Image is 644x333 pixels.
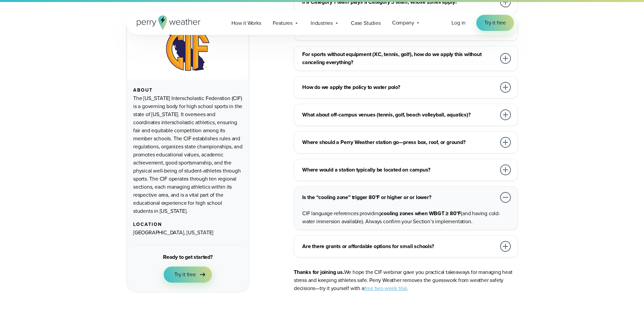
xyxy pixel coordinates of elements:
[226,16,267,30] a: How it Works
[302,242,496,250] h3: Are there grants or affordable options for small schools?
[302,50,496,66] h3: For sports without equipment (XC, tennis, golf), how do we apply this without canceling everything?
[302,138,496,146] h3: Where should a Perry Weather station go—press box, roof, or ground?
[381,209,461,217] b: cooling zones when WBGT ≥ 80°F
[133,222,243,227] div: Location
[392,19,414,27] span: Company
[133,88,243,93] div: About
[133,94,243,215] div: The [US_STATE] Interscholastic Federation (CIF) is a governing body for high school sports in the...
[302,193,496,201] h3: Is the “cooling zone” trigger 80°F or higher or or lower?
[164,267,212,283] a: Try it free
[484,19,506,27] span: Try it free
[133,229,243,237] div: [GEOGRAPHIC_DATA], [US_STATE]
[311,19,333,27] span: Industries
[294,268,344,276] strong: Thanks for joining us.
[476,15,514,31] a: Try it free
[174,271,196,279] span: Try it free
[345,16,386,30] a: Case Studies
[302,111,496,119] h3: What about off-campus venues (tennis, golf, beach volleyball, aquatics)?
[364,284,407,292] a: free two-week trial
[351,19,381,27] span: Case Studies
[294,268,518,292] p: We hope the CIF webinar gave you practical takeaways for managing heat stress and keeping athlete...
[451,19,466,27] a: Log in
[302,209,512,226] p: CIF language references providing (and having cold-water immersion available). Always confirm you...
[273,19,292,27] span: Features
[302,83,496,91] h3: How do we apply the policy to water polo?
[231,19,261,27] span: How it Works
[302,166,496,174] h3: Where would a station typically be located on campus?
[163,253,213,261] div: Ready to get started?
[451,19,466,27] span: Log in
